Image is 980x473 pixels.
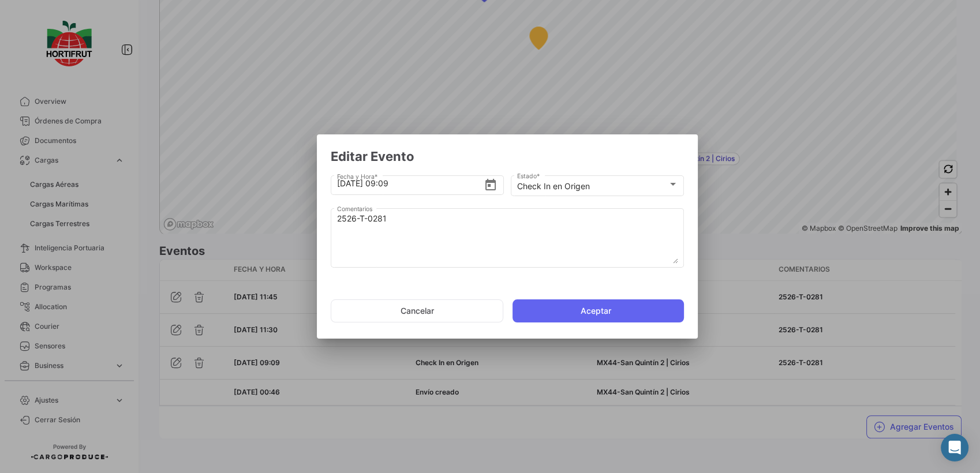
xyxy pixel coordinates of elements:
input: Seleccionar una fecha [337,163,484,204]
h2: Editar Evento [331,148,684,164]
button: Open calendar [484,178,498,190]
button: Cancelar [331,299,503,322]
mat-select-trigger: Check In en Origen [517,181,590,191]
div: Abrir Intercom Messenger [941,434,968,461]
button: Aceptar [513,299,684,322]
